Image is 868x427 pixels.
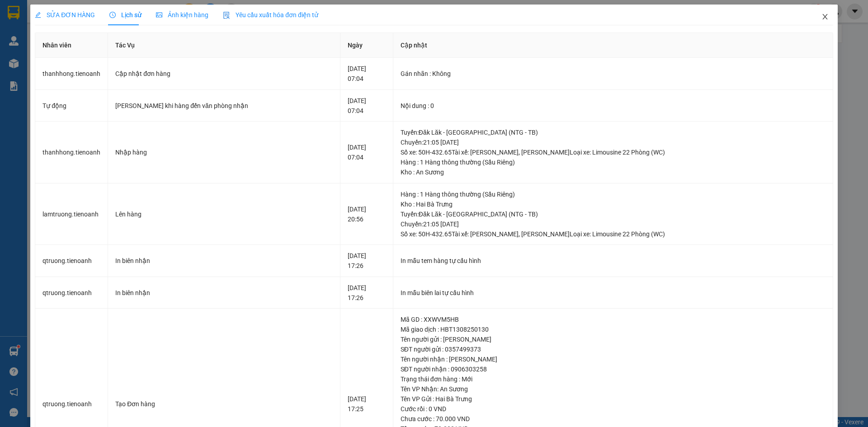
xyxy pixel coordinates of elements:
div: [DATE] 07:04 [348,96,386,116]
div: SĐT người nhận : 0906303258 [401,364,826,374]
div: [DATE] 07:04 [348,64,386,84]
div: [PERSON_NAME] khi hàng đến văn phòng nhận [115,101,333,111]
div: Kho : Hai Bà Trưng [401,199,826,209]
td: qtruong.tienoanh [35,245,108,277]
div: Nhập hàng [115,147,333,157]
th: Ngày [340,33,393,58]
span: Yêu cầu xuất hóa đơn điện tử [223,11,318,19]
td: lamtruong.tienoanh [35,183,108,245]
div: In biên nhận [115,288,333,298]
div: Chưa cước : 70.000 VND [401,414,826,424]
div: Hàng : 1 Hàng thông thường (Sầu Riêng) [401,189,826,199]
td: Tự động [35,90,108,122]
th: Cập nhật [393,33,833,58]
span: edit [35,12,41,18]
div: Lên hàng [115,209,333,219]
div: In mẫu biên lai tự cấu hình [401,288,826,298]
span: Lịch sử [109,11,142,19]
span: clock-circle [109,12,116,18]
div: Tên người gửi : [PERSON_NAME] [401,334,826,344]
td: qtruong.tienoanh [35,277,108,309]
div: Tuyến : Đăk Lăk - [GEOGRAPHIC_DATA] (NTG - TB) Chuyến: 21:05 [DATE] Số xe: 50H-432.65 Tài xế: [PE... [401,127,826,157]
div: [DATE] 07:04 [348,142,386,162]
div: In mẫu tem hàng tự cấu hình [401,256,826,266]
td: thanhhong.tienoanh [35,122,108,183]
img: icon [223,12,230,19]
th: Tác Vụ [108,33,340,58]
div: Kho : An Sương [401,167,826,177]
div: Cước rồi : 0 VND [401,404,826,414]
div: Trạng thái đơn hàng : Mới [401,374,826,384]
div: Tên người nhận : [PERSON_NAME] [401,354,826,364]
div: Tên VP Nhận: An Sương [401,384,826,394]
div: [DATE] 17:26 [348,251,386,271]
span: picture [156,12,162,18]
span: SỬA ĐƠN HÀNG [35,11,95,19]
div: Cập nhật đơn hàng [115,69,333,79]
div: SĐT người gửi : 0357499373 [401,344,826,354]
span: close [821,13,829,20]
th: Nhân viên [35,33,108,58]
td: thanhhong.tienoanh [35,58,108,90]
span: Ảnh kiện hàng [156,11,208,19]
div: Mã giao dịch : HBT1308250130 [401,324,826,334]
div: Tên VP Gửi : Hai Bà Trưng [401,394,826,404]
div: Tuyến : Đăk Lăk - [GEOGRAPHIC_DATA] (NTG - TB) Chuyến: 21:05 [DATE] Số xe: 50H-432.65 Tài xế: [PE... [401,209,826,239]
div: [DATE] 20:56 [348,204,386,224]
div: Mã GD : XXWVM5HB [401,314,826,324]
div: Gán nhãn : Không [401,69,826,79]
div: [DATE] 17:25 [348,394,386,414]
div: In biên nhận [115,256,333,266]
button: Close [812,5,838,30]
div: Hàng : 1 Hàng thông thường (Sầu Riêng) [401,157,826,167]
div: Tạo Đơn hàng [115,399,333,409]
div: [DATE] 17:26 [348,283,386,303]
div: Nội dung : 0 [401,101,826,111]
